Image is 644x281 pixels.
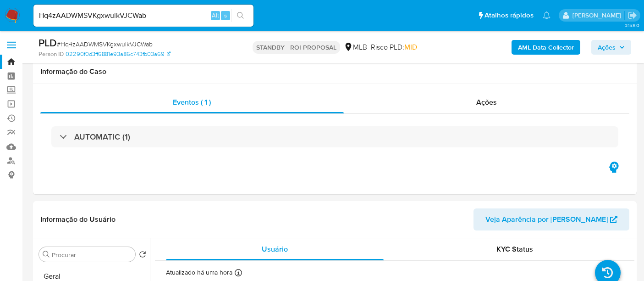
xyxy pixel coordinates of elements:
div: AUTOMATIC (1) [51,126,618,147]
h1: Informação do Usuário [40,215,116,224]
a: 02290f0d3ff6881e93a86c743fb03a69 [66,50,171,58]
p: erico.trevizan@mercadopago.com.br [572,11,624,20]
button: search-icon [231,9,250,22]
button: Ações [591,40,631,55]
button: Veja Aparência por [PERSON_NAME] [473,208,629,230]
span: Ações [598,40,616,55]
span: Ações [476,97,497,107]
h1: Informação do Caso [40,67,629,76]
span: Atalhos rápidos [484,11,534,20]
a: Sair [627,11,637,20]
span: s [224,11,227,20]
h3: AUTOMATIC (1) [74,132,130,142]
p: STANDBY - ROI PROPOSAL [253,41,340,54]
a: Notificações [543,11,550,19]
span: Eventos ( 1 ) [173,97,211,107]
b: PLD [39,35,57,50]
p: Atualizado há uma hora [166,268,232,277]
b: AML Data Collector [518,40,574,55]
span: Usuário [262,244,288,254]
span: Veja Aparência por [PERSON_NAME] [485,208,608,230]
div: MLB [344,42,367,52]
button: AML Data Collector [512,40,580,55]
span: Risco PLD: [371,42,417,52]
span: KYC Status [496,244,533,254]
input: Procurar [52,251,132,259]
button: Procurar [43,251,50,258]
button: Retornar ao pedido padrão [139,251,146,261]
span: Alt [212,11,219,20]
span: # Hq4zAADWMSVKgxwulkVJCWab [57,39,153,49]
b: Person ID [39,50,64,58]
span: MID [404,42,417,52]
input: Pesquise usuários ou casos... [33,10,253,22]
